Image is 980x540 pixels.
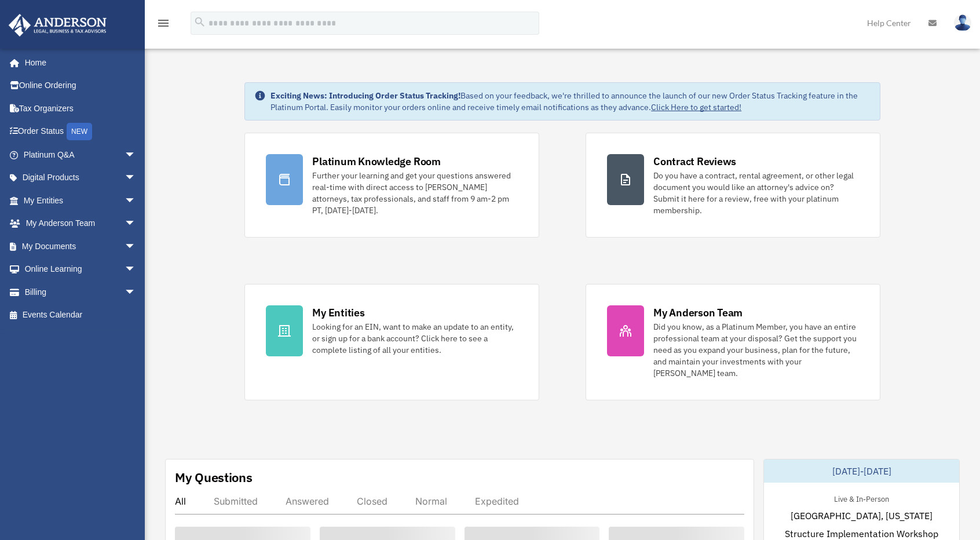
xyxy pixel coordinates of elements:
[125,166,148,190] span: arrow_drop_down
[8,120,153,144] a: Order StatusNEW
[8,74,153,97] a: Online Ordering
[954,14,971,31] img: User Pic
[8,304,153,327] a: Events Calendar
[125,143,148,167] span: arrow_drop_down
[653,154,736,169] div: Contract Reviews
[270,90,871,113] div: Based on your feedback, we're thrilled to announce the launch of our new Order Status Tracking fe...
[214,495,258,507] div: Submitted
[8,143,153,166] a: Platinum Q&Aarrow_drop_down
[8,280,153,304] a: Billingarrow_drop_down
[312,154,441,169] div: Platinum Knowledge Room
[244,133,539,238] a: Platinum Knowledge Room Further your learning and get your questions answered real-time with dire...
[125,258,148,282] span: arrow_drop_down
[175,469,253,486] div: My Questions
[286,495,329,507] div: Answered
[8,258,153,281] a: Online Learningarrow_drop_down
[175,495,186,507] div: All
[653,321,859,379] div: Did you know, as a Platinum Member, you have an entire professional team at your disposal? Get th...
[825,492,898,504] div: Live & In-Person
[8,212,153,235] a: My Anderson Teamarrow_drop_down
[764,459,959,483] div: [DATE]-[DATE]
[312,305,364,320] div: My Entities
[67,123,92,140] div: NEW
[125,212,148,236] span: arrow_drop_down
[791,509,933,523] span: [GEOGRAPHIC_DATA], [US_STATE]
[156,16,170,30] i: menu
[653,170,859,216] div: Do you have a contract, rental agreement, or other legal document you would like an attorney's ad...
[586,284,880,400] a: My Anderson Team Did you know, as a Platinum Member, you have an entire professional team at your...
[125,235,148,258] span: arrow_drop_down
[244,284,539,400] a: My Entities Looking for an EIN, want to make an update to an entity, or sign up for a bank accoun...
[270,90,460,101] strong: Exciting News: Introducing Order Status Tracking!
[125,280,148,304] span: arrow_drop_down
[357,495,387,507] div: Closed
[8,235,153,258] a: My Documentsarrow_drop_down
[475,495,519,507] div: Expedited
[8,51,148,74] a: Home
[415,495,447,507] div: Normal
[156,20,170,30] a: menu
[8,166,153,189] a: Digital Productsarrow_drop_down
[8,97,153,120] a: Tax Organizers
[5,14,110,37] img: Anderson Advisors Platinum Portal
[653,305,743,320] div: My Anderson Team
[8,189,153,212] a: My Entitiesarrow_drop_down
[193,16,206,28] i: search
[125,189,148,213] span: arrow_drop_down
[651,102,741,112] a: Click Here to get started!
[312,170,518,216] div: Further your learning and get your questions answered real-time with direct access to [PERSON_NAM...
[312,321,518,356] div: Looking for an EIN, want to make an update to an entity, or sign up for a bank account? Click her...
[586,133,880,238] a: Contract Reviews Do you have a contract, rental agreement, or other legal document you would like...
